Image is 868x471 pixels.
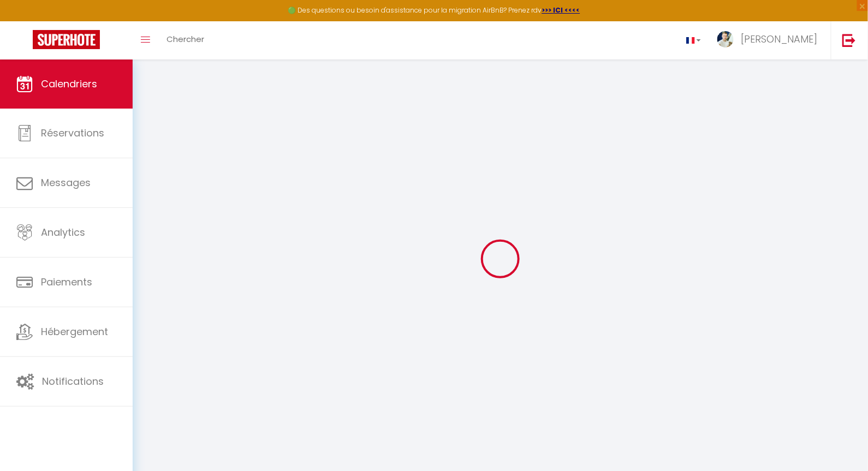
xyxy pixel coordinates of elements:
[42,374,104,388] span: Notifications
[41,275,92,289] span: Paiements
[167,33,204,45] span: Chercher
[542,5,580,15] a: >>> ICI <<<<
[741,32,817,46] span: [PERSON_NAME]
[41,225,85,239] span: Analytics
[41,126,104,140] span: Réservations
[41,325,108,338] span: Hébergement
[33,30,100,49] img: Super Booking
[158,21,212,59] a: Chercher
[41,176,91,189] span: Messages
[717,31,734,47] img: ...
[41,77,97,91] span: Calendriers
[842,33,856,47] img: logout
[709,21,831,59] a: ... [PERSON_NAME]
